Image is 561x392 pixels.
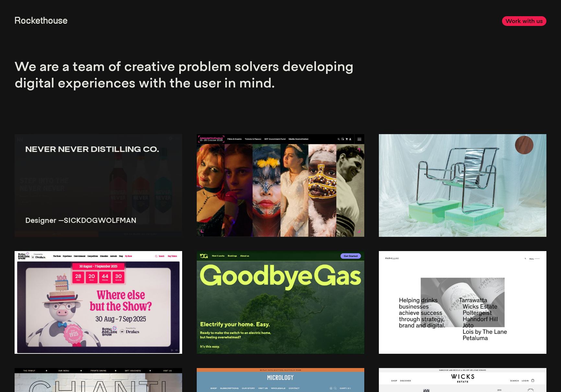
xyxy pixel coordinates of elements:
a: Work with us [502,16,546,26]
a: Never Never Distilling Co. [25,145,171,154]
a: Rockethouse [15,17,68,26]
span: SICKDOGWOLFMAN [64,216,136,225]
p: Designer — [25,215,171,226]
p: We are a team of creative problem solvers developing digital experiences with the user in mind. [15,58,363,91]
